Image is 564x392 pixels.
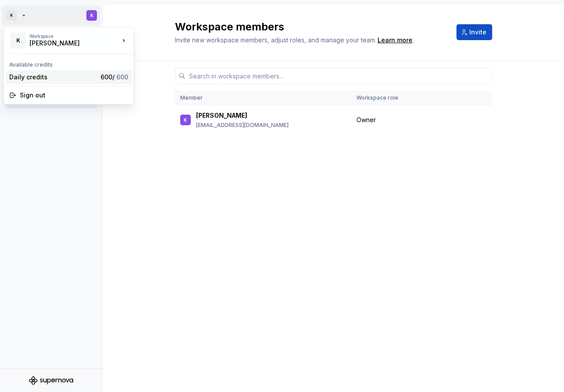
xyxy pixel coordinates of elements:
[10,33,26,49] div: K
[20,91,128,100] div: Sign out
[116,73,128,81] span: 600
[6,56,132,70] div: Available credits
[9,73,97,82] div: Daily credits
[100,73,128,81] span: 600 /
[30,39,104,48] div: [PERSON_NAME]
[30,34,119,39] div: Workspace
